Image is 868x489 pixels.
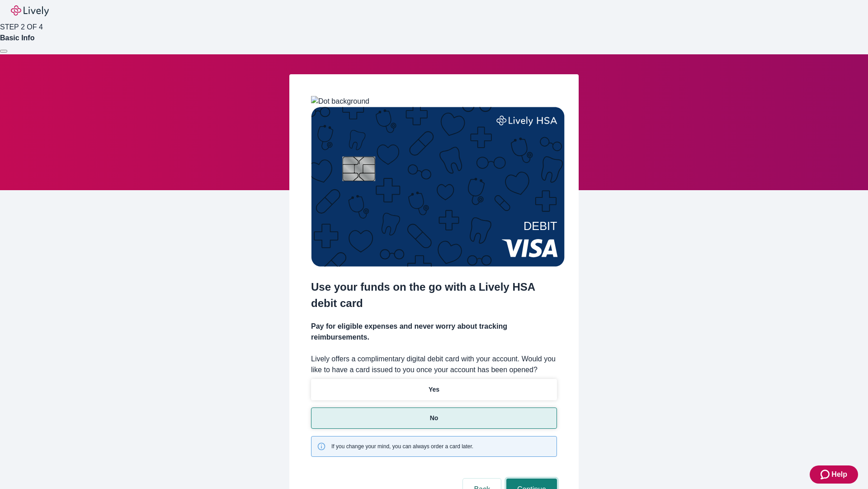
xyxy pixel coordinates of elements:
h2: Use your funds on the go with a Lively HSA debit card [311,279,557,312]
img: Debit card [311,107,565,267]
img: Lively [11,5,49,16]
span: If you change your mind, you can always order a card later. [331,442,473,451]
img: Dot background [311,96,369,107]
button: No [311,407,557,429]
p: Yes [429,385,439,394]
button: Yes [311,379,557,400]
span: Help [831,469,847,480]
svg: Zendesk support icon [821,469,831,480]
label: Lively offers a complimentary digital debit card with your account. Would you like to have a card... [311,354,557,375]
button: Zendesk support iconHelp [810,465,858,484]
h4: Pay for eligible expenses and never worry about tracking reimbursements. [311,321,557,343]
p: No [430,413,439,423]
